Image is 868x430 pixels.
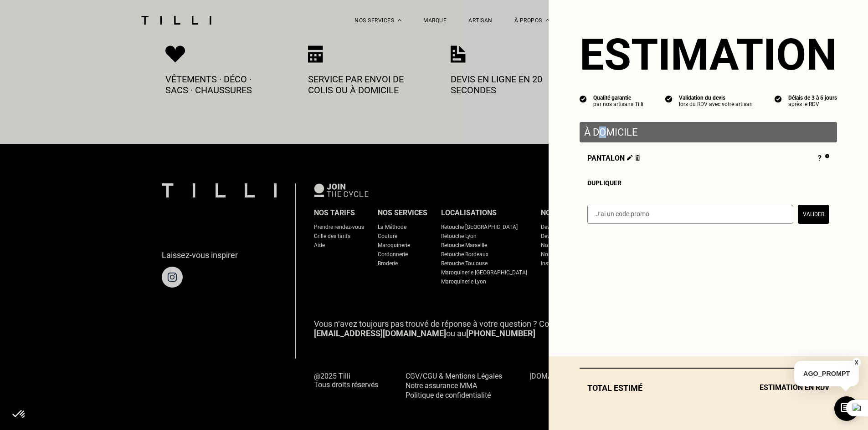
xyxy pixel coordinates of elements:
div: après le RDV [788,101,837,107]
img: Pourquoi le prix est indéfini ? [825,154,829,158]
div: Dupliquer [587,179,829,187]
img: Éditer [627,155,633,161]
div: Délais de 3 à 5 jours [788,95,837,101]
div: Total estimé [580,383,837,393]
div: Qualité garantie [593,95,643,101]
p: À domicile [584,126,832,138]
img: icon list info [580,95,587,103]
span: Estimation en RDV [760,383,829,393]
div: ? [818,154,829,164]
input: J‘ai un code promo [587,205,793,224]
button: Valider [798,205,829,224]
img: Supprimer [635,155,640,161]
div: lors du RDV avec votre artisan [679,101,753,107]
img: icon list info [665,95,673,103]
button: X [852,358,861,368]
img: icon list info [775,95,782,103]
span: Pantalon [587,154,640,164]
p: AGO_PROMPT [794,361,859,386]
section: Estimation [580,29,837,80]
div: Validation du devis [679,95,753,101]
div: par nos artisans Tilli [593,101,643,107]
